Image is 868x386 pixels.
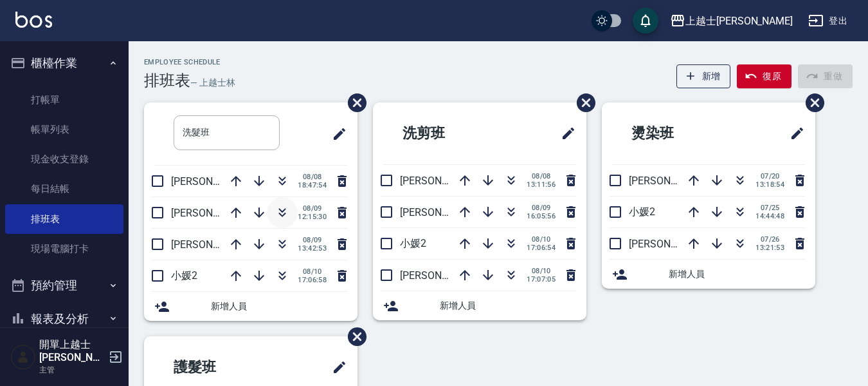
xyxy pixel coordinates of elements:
[383,110,509,157] h2: 洗剪班
[298,213,327,221] span: 12:15:30
[5,144,123,174] a: 現金收支登錄
[612,110,737,157] h2: 燙染班
[755,172,784,180] span: 07/20
[298,244,327,253] span: 13:42:53
[400,237,426,249] span: 小媛2
[629,238,718,250] span: [PERSON_NAME]12
[171,238,260,251] span: [PERSON_NAME]12
[211,300,347,313] span: 新增人員
[373,291,586,320] div: 新增人員
[5,46,123,80] button: 櫃檯作業
[755,204,784,212] span: 07/25
[737,64,791,88] button: 復原
[527,275,556,284] span: 17:07:05
[298,267,327,276] span: 08/10
[755,235,784,244] span: 07/26
[685,13,793,29] div: 上越士[PERSON_NAME]
[5,269,123,302] button: 預約管理
[676,64,731,88] button: 新增
[567,84,597,122] span: 刪除班表
[782,118,805,149] span: 修改班表的標題
[298,204,327,213] span: 08/09
[338,84,368,122] span: 刪除班表
[796,84,826,122] span: 刪除班表
[755,180,784,189] span: 13:18:54
[527,235,556,244] span: 08/10
[298,276,327,284] span: 17:06:58
[5,174,123,204] a: 每日結帳
[5,234,123,264] a: 現場電腦打卡
[629,175,712,187] span: [PERSON_NAME]8
[803,9,853,33] button: 登出
[171,175,254,188] span: [PERSON_NAME]8
[527,267,556,275] span: 08/10
[298,173,327,181] span: 08/08
[602,260,815,289] div: 新增人員
[174,115,280,150] input: 排版標題
[144,58,235,66] h2: Employee Schedule
[629,206,655,218] span: 小媛2
[527,212,556,220] span: 16:05:56
[190,76,235,90] h6: — 上越士林
[527,180,556,189] span: 13:11:56
[338,318,368,356] span: 刪除班表
[39,364,105,376] p: 主管
[400,269,489,282] span: [PERSON_NAME]12
[527,172,556,180] span: 08/08
[5,115,123,144] a: 帳單列表
[669,267,805,281] span: 新增人員
[171,269,197,282] span: 小媛2
[400,175,483,187] span: [PERSON_NAME]8
[5,204,123,234] a: 排班表
[298,236,327,244] span: 08/09
[527,244,556,252] span: 17:06:54
[5,302,123,336] button: 報表及分析
[144,72,190,90] h3: 排班表
[527,204,556,212] span: 08/09
[39,338,105,364] h5: 開單上越士[PERSON_NAME]
[633,8,658,34] button: save
[324,352,347,383] span: 修改班表的標題
[755,244,784,252] span: 13:21:53
[400,206,489,218] span: [PERSON_NAME]12
[5,85,123,115] a: 打帳單
[15,12,52,28] img: Logo
[144,292,357,321] div: 新增人員
[298,181,327,189] span: 18:47:54
[324,119,347,150] span: 修改班表的標題
[755,212,784,220] span: 14:44:48
[553,118,576,149] span: 修改班表的標題
[665,8,798,34] button: 上越士[PERSON_NAME]
[440,299,576,313] span: 新增人員
[171,207,260,219] span: [PERSON_NAME]12
[10,344,36,370] img: Person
